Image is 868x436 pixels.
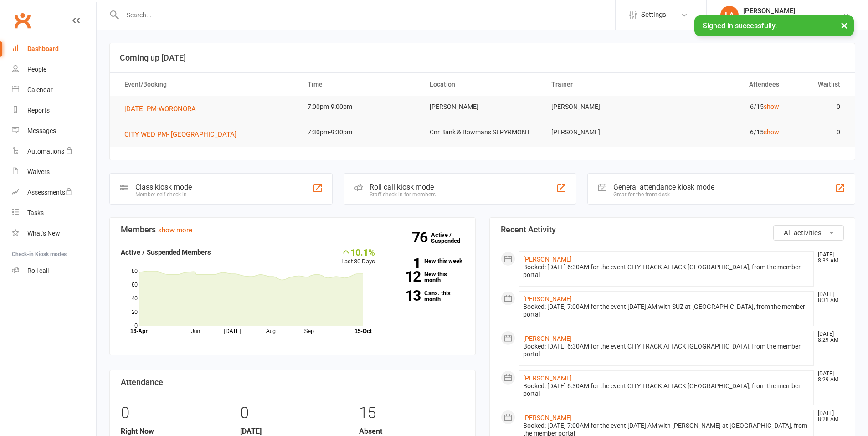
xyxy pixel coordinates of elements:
[665,96,787,118] td: 6/15
[787,96,848,118] td: 0
[12,80,96,100] a: Calendar
[412,231,431,244] strong: 76
[501,225,844,234] h3: Recent Activity
[543,73,665,96] th: Trainer
[12,121,96,141] a: Messages
[813,292,843,303] time: [DATE] 8:31 AM
[784,229,822,237] span: All activities
[641,5,666,25] span: Settings
[389,271,464,283] a: 12New this month
[27,168,50,175] div: Waivers
[158,226,192,234] a: show more
[27,45,59,52] div: Dashboard
[12,39,96,59] a: Dashboard
[27,189,72,196] div: Assessments
[523,295,572,303] a: [PERSON_NAME]
[743,15,842,23] div: Diamonds in the Rough Adventures
[124,130,236,138] span: CITY WED PM- [GEOGRAPHIC_DATA]
[523,343,810,358] div: Booked: [DATE] 6:30AM for the event CITY TRACK ATTACK [GEOGRAPHIC_DATA], from the member portal
[813,371,843,383] time: [DATE] 8:29 AM
[421,122,544,143] td: Cnr Bank & Bowmans St PYRMONT
[389,270,421,283] strong: 12
[389,290,464,302] a: 13Canx. this month
[389,256,421,270] strong: 1
[787,122,848,143] td: 0
[27,86,53,93] div: Calendar
[341,247,375,267] div: Last 30 Days
[240,427,345,436] strong: [DATE]
[523,263,810,279] div: Booked: [DATE] 6:30AM for the event CITY TRACK ATTACK [GEOGRAPHIC_DATA], from the member portal
[421,73,544,96] th: Location
[240,400,345,427] div: 0
[121,427,226,436] strong: Right Now
[116,73,299,96] th: Event/Booking
[613,183,714,191] div: General attendance kiosk mode
[299,73,421,96] th: Time
[773,225,844,241] button: All activities
[421,96,544,118] td: [PERSON_NAME]
[12,182,96,203] a: Assessments
[120,9,615,21] input: Search...
[27,127,56,134] div: Messages
[743,7,842,15] div: [PERSON_NAME]
[27,66,46,73] div: People
[299,96,421,118] td: 7:00pm-9:00pm
[359,400,464,427] div: 15
[12,223,96,244] a: What's New
[523,303,810,318] div: Booked: [DATE] 7:00AM for the event [DATE] AM with SUZ at [GEOGRAPHIC_DATA], from the member portal
[523,256,572,263] a: [PERSON_NAME]
[135,191,192,198] div: Member self check-in
[124,103,202,114] button: [DATE] PM-WORONORA
[703,21,777,30] span: Signed in successfully.
[27,230,60,237] div: What's New
[813,410,843,422] time: [DATE] 8:28 AM
[431,225,471,251] a: 76Active / Suspended
[121,248,211,256] strong: Active / Suspended Members
[12,261,96,281] a: Roll call
[523,335,572,342] a: [PERSON_NAME]
[12,162,96,182] a: Waivers
[370,183,436,191] div: Roll call kiosk mode
[389,258,464,264] a: 1New this week
[27,148,64,155] div: Automations
[764,128,779,136] a: show
[124,129,243,140] button: CITY WED PM- [GEOGRAPHIC_DATA]
[359,427,464,436] strong: Absent
[121,225,464,234] h3: Members
[370,191,436,198] div: Staff check-in for members
[720,6,739,24] div: LA
[27,267,49,274] div: Roll call
[813,252,843,264] time: [DATE] 8:32 AM
[523,414,572,421] a: [PERSON_NAME]
[135,183,192,191] div: Class kiosk mode
[12,141,96,162] a: Automations
[124,105,196,113] span: [DATE] PM-WORONORA
[665,73,787,96] th: Attendees
[665,122,787,143] td: 6/15
[523,374,572,382] a: [PERSON_NAME]
[121,400,226,427] div: 0
[341,247,375,257] div: 10.1%
[787,73,848,96] th: Waitlist
[120,53,845,62] h3: Coming up [DATE]
[836,15,853,35] button: ×
[299,122,421,143] td: 7:30pm-9:30pm
[543,122,665,143] td: [PERSON_NAME]
[27,209,44,216] div: Tasks
[764,103,779,110] a: show
[12,203,96,223] a: Tasks
[523,382,810,398] div: Booked: [DATE] 6:30AM for the event CITY TRACK ATTACK [GEOGRAPHIC_DATA], from the member portal
[813,331,843,343] time: [DATE] 8:29 AM
[543,96,665,118] td: [PERSON_NAME]
[389,289,421,303] strong: 13
[12,59,96,80] a: People
[121,378,464,387] h3: Attendance
[613,191,714,198] div: Great for the front desk
[11,9,34,32] a: Clubworx
[12,100,96,121] a: Reports
[27,107,50,114] div: Reports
